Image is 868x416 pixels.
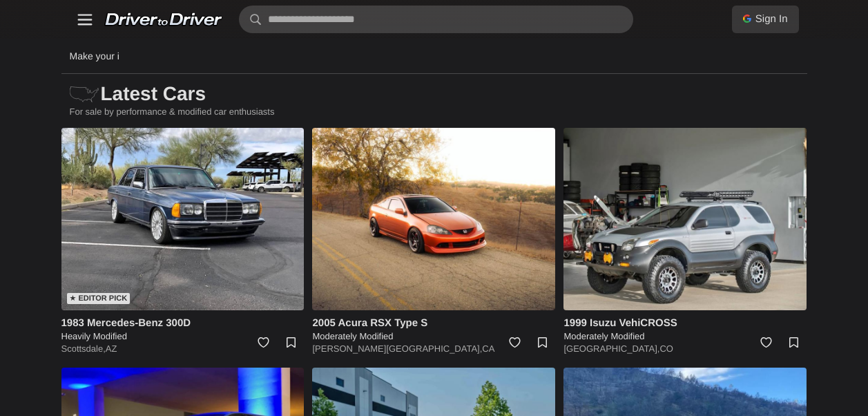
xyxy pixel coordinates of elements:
h5: Moderately Modified [563,330,807,343]
img: 1983 Mercedes-Benz 300D for sale [61,128,305,310]
a: CA [482,343,494,354]
a: CO [659,343,673,354]
a: AZ [106,343,117,354]
a: 2005 Acura RSX Type S Moderately Modified [312,316,555,343]
h5: Moderately Modified [312,330,555,343]
img: 2005 Acura RSX Type S for sale [312,128,555,310]
h4: 1983 Mercedes-Benz 300D [61,316,305,330]
img: scanner-usa-js.svg [70,86,99,102]
h4: 1999 Isuzu VehiCROSS [563,316,807,330]
a: 1983 Mercedes-Benz 300D Heavily Modified [61,316,305,343]
div: ★ Editor Pick [67,293,131,304]
h1: Latest Cars [61,74,807,114]
p: Make your i [70,39,119,73]
a: Scottsdale, [61,343,106,354]
a: ★ Editor Pick [61,128,305,310]
h5: Heavily Modified [61,330,305,343]
img: 1999 Isuzu VehiCROSS for sale [563,128,807,310]
a: 1999 Isuzu VehiCROSS Moderately Modified [563,316,807,343]
a: [GEOGRAPHIC_DATA], [563,343,659,354]
p: For sale by performance & modified car enthusiasts [61,106,807,128]
h4: 2005 Acura RSX Type S [312,316,555,330]
a: [PERSON_NAME][GEOGRAPHIC_DATA], [312,343,482,354]
a: Sign In [732,6,799,33]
